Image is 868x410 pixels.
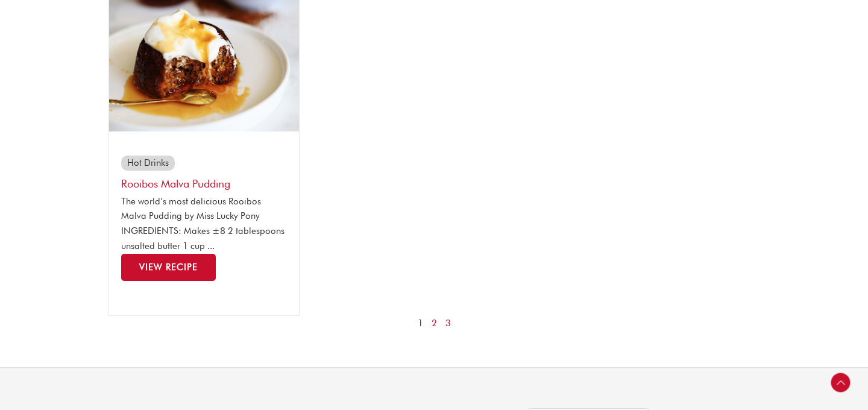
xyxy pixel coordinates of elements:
[121,254,216,281] a: Read more about Rooibos Malva Pudding
[121,177,230,190] a: Rooibos Malva Pudding
[96,316,772,331] nav: Pagination
[121,194,287,254] p: The world’s most delicious Rooibos Malva Pudding by Miss Lucky Pony INGREDIENTS: Makes ±8 2 table...
[139,262,198,273] span: View Recipe
[127,157,169,168] a: Hot Drinks
[445,316,451,331] a: 3
[432,316,437,331] a: 2
[418,316,423,331] span: 1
